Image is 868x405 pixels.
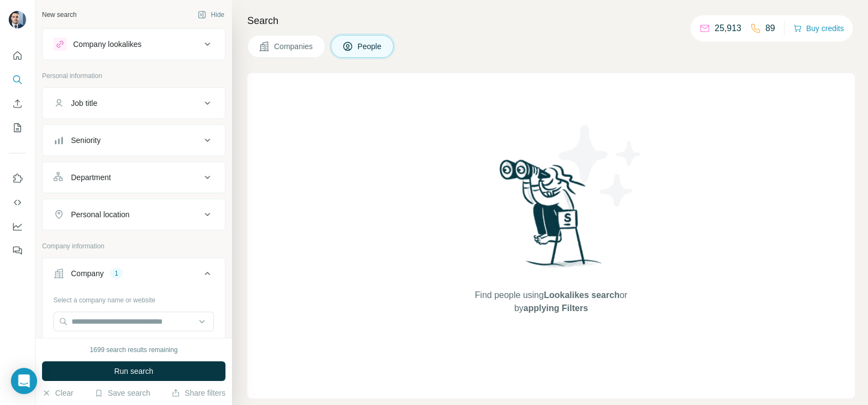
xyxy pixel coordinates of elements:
div: Company [71,268,104,279]
button: Quick start [9,46,26,65]
div: Seniority [71,135,100,146]
p: 25,913 [715,22,741,35]
button: Personal location [43,201,225,228]
div: Personal location [71,209,129,220]
button: Company1 [43,260,225,291]
div: Company lookalikes [73,39,141,50]
button: Department [43,164,225,190]
button: My lists [9,118,26,138]
span: applying Filters [524,303,588,313]
button: Feedback [9,241,26,260]
button: Use Surfe API [9,193,26,212]
p: 89 [765,22,775,35]
button: Company lookalikes [43,31,225,57]
button: Use Surfe on LinkedIn [9,169,26,188]
p: Personal information [42,71,225,81]
p: Company information [42,241,225,251]
button: Search [9,70,26,90]
button: Run search [42,361,225,381]
button: Hide [190,7,232,23]
button: Save search [94,388,150,398]
span: Run search [114,366,153,377]
button: Seniority [43,127,225,153]
button: Enrich CSV [9,94,26,114]
div: Open Intercom Messenger [11,368,37,394]
div: 1699 search results remaining [90,345,178,355]
span: Find people using or by [463,289,638,315]
button: Share filters [171,388,225,398]
div: Department [71,172,111,183]
span: People [358,41,383,52]
button: Buy credits [793,21,844,36]
h4: Search [247,13,855,28]
div: Job title [71,98,97,109]
img: Avatar [9,11,26,28]
span: Companies [274,41,314,52]
div: 1 [110,269,123,278]
div: Select a company name or website [53,291,214,305]
img: Surfe Illustration - Stars [551,117,650,215]
button: Clear [42,388,73,398]
button: Job title [43,90,225,116]
img: Surfe Illustration - Woman searching with binoculars [495,157,608,278]
button: Dashboard [9,217,26,236]
div: New search [42,10,76,20]
span: Lookalikes search [544,290,620,300]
